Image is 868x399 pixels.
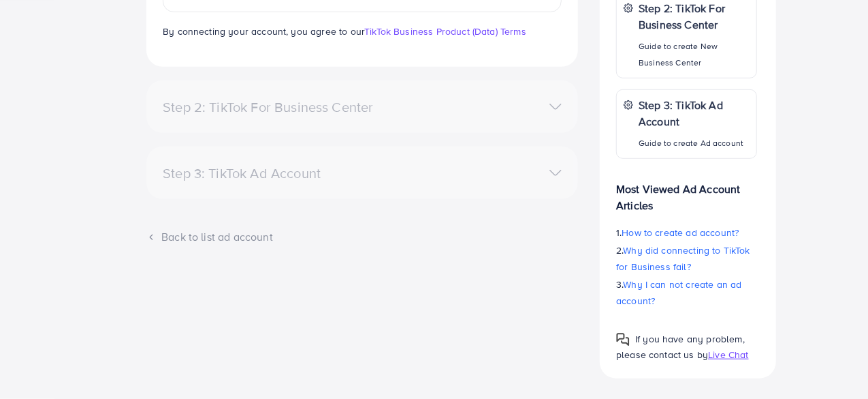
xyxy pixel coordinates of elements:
span: Live Chat [708,348,748,361]
div: Back to list ad account [146,229,578,245]
p: 3. [616,276,757,309]
p: Step 3: TikTok Ad Account [639,97,750,130]
img: Popup guide [616,333,630,346]
p: Most Viewed Ad Account Articles [616,170,757,213]
span: Why I can not create an ad account? [616,278,742,308]
p: 2. [616,242,757,275]
span: If you have any problem, please contact us by [616,332,745,361]
p: 1. [616,224,757,241]
p: Guide to create Ad account [639,135,750,151]
p: Guide to create New Business Center [639,38,750,71]
p: By connecting your account, you agree to our [163,23,562,40]
a: TikTok Business Product (Data) Terms [364,25,526,38]
span: Why did connecting to TikTok for Business fail? [616,243,750,274]
span: How to create ad account? [622,226,739,239]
